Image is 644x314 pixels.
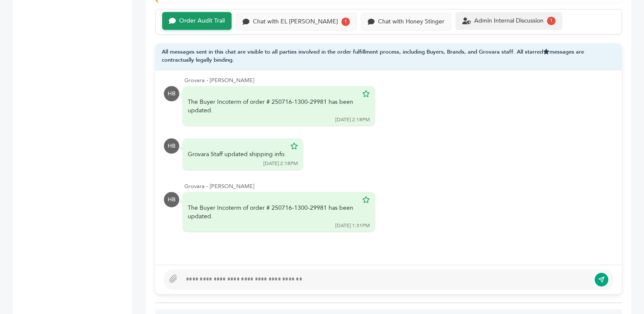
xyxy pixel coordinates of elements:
[378,18,444,26] div: Chat with Honey Stinger
[474,17,544,25] div: Admin Internal Discussion
[155,43,622,70] div: All messages sent in this chat are visible to all parties involved in the order fulfillment proce...
[184,77,613,84] div: Grovara - [PERSON_NAME]
[164,192,179,207] div: HB
[164,86,179,101] div: HB
[188,98,358,114] div: The Buyer Incoterm of order # 250716-1300-29981 has been updated.
[263,160,298,167] div: [DATE] 2:18PM
[253,18,338,26] div: Chat with EL [PERSON_NAME]
[164,138,179,154] div: HB
[188,204,358,220] div: The Buyer Incoterm of order # 250716-1300-29981 has been updated.
[188,150,286,159] div: Grovara Staff updated shipping info.
[335,222,370,229] div: [DATE] 1:31PM
[547,17,555,25] div: 1
[341,17,350,26] div: 1
[335,116,370,123] div: [DATE] 2:18PM
[179,17,225,25] div: Order Audit Trail
[184,183,613,190] div: Grovara - [PERSON_NAME]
